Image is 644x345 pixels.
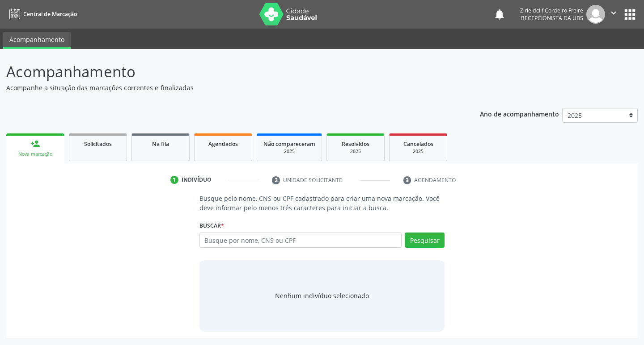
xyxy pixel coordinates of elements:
[199,194,445,212] p: Busque pelo nome, CNS ou CPF cadastrado para criar uma nova marcação. Você deve informar pelo men...
[263,140,315,148] span: Não compareceram
[263,148,315,155] div: 2025
[6,83,448,92] p: Acompanhe a situação das marcações correntes e finalizadas
[199,233,402,248] input: Busque por nome, CNS ou CPF
[396,148,441,155] div: 2025
[152,140,169,148] span: Na fila
[521,14,583,22] span: Recepcionista da UBS
[605,5,622,24] button: 
[586,5,605,24] img: img
[30,139,40,149] div: person_add
[622,7,638,22] button: apps
[342,140,369,148] span: Resolvidos
[6,61,448,83] p: Acompanhamento
[3,32,71,49] a: Acompanhamento
[13,151,58,158] div: Nova marcação
[333,148,378,155] div: 2025
[275,291,369,300] div: Nenhum indivíduo selecionado
[182,176,212,184] div: Indivíduo
[23,10,77,18] span: Central de Marcação
[208,140,238,148] span: Agendados
[520,7,583,14] div: Zirleidclif Cordeiro Freire
[199,219,224,233] label: Buscar
[480,108,559,119] p: Ano de acompanhamento
[403,140,433,148] span: Cancelados
[84,140,112,148] span: Solicitados
[493,8,506,21] button: notifications
[170,176,178,184] div: 1
[609,8,619,18] i: 
[405,233,445,248] button: Pesquisar
[6,7,77,21] a: Central de Marcação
